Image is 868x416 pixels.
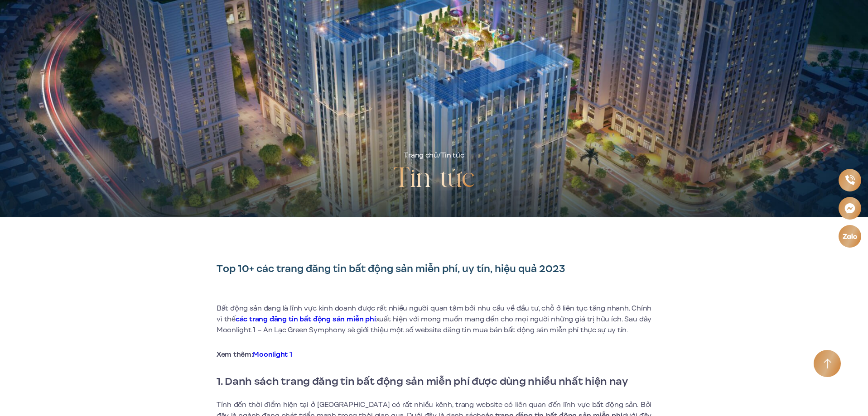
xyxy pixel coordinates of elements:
p: Bất động sản đang là lĩnh vực kinh doanh được rất nhiều người quan tâm bởi nhu cầu về đầu tư, chỗ... [217,303,651,335]
a: Moonlight 1 [253,349,292,359]
h2: Tin tức [393,161,475,197]
a: Trang chủ [404,150,438,160]
img: Phone icon [844,174,855,186]
h1: Top 10+ các trang đăng tin bất động sản miễn phí, uy tín, hiệu quả 2023 [217,263,651,275]
span: Tin tức [441,150,464,160]
img: Messenger icon [843,201,856,215]
strong: Xem thêm: [217,349,292,359]
img: Zalo icon [842,232,858,240]
div: / [404,150,464,161]
a: các trang đăng tin bất động sản miễn phí [236,314,376,324]
strong: 1. Danh sách trang đăng tin bất động sản miễn phí được dùng nhiều nhất hiện nay [217,373,628,389]
img: Arrow icon [824,359,831,369]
